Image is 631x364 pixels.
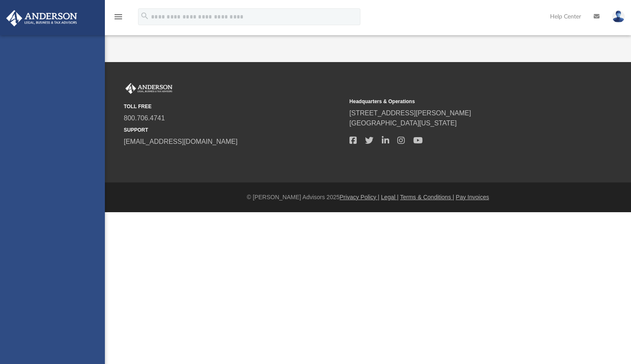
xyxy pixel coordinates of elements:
a: [GEOGRAPHIC_DATA][US_STATE] [349,120,457,127]
a: menu [113,16,123,22]
a: [EMAIL_ADDRESS][DOMAIN_NAME] [124,138,237,145]
img: Anderson Advisors Platinum Portal [4,10,80,26]
a: [STREET_ADDRESS][PERSON_NAME] [349,109,471,117]
a: 800.706.4741 [124,114,165,122]
img: Anderson Advisors Platinum Portal [124,83,174,94]
small: Headquarters & Operations [349,98,569,105]
small: SUPPORT [124,126,344,134]
small: TOLL FREE [124,103,344,110]
a: Terms & Conditions | [400,194,454,200]
i: menu [113,12,123,22]
i: search [140,11,149,21]
a: Privacy Policy | [340,194,380,200]
a: Pay Invoices [456,194,489,200]
img: User Pic [612,10,625,23]
a: Legal | [381,194,399,200]
div: © [PERSON_NAME] Advisors 2025 [105,193,631,202]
